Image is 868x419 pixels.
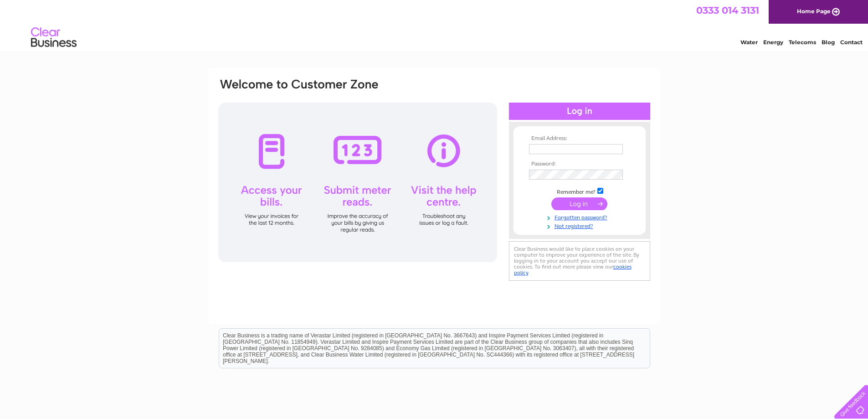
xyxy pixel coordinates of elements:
th: Email Address: [527,135,632,142]
input: Submit [551,197,607,210]
a: Forgotten password? [529,212,632,221]
a: Water [740,39,758,46]
img: logo.png [31,24,77,52]
a: 0333 014 3131 [696,5,759,16]
div: Clear Business would like to place cookies on your computer to improve your experience of the sit... [509,241,650,281]
div: Clear Business is a trading name of Verastar Limited (registered in [GEOGRAPHIC_DATA] No. 3667643... [219,5,650,44]
a: Telecoms [789,39,816,46]
a: cookies policy [514,264,632,276]
a: Blog [822,39,835,46]
a: Not registered? [529,221,632,230]
a: Contact [840,39,863,46]
td: Remember me? [527,186,632,196]
th: Password: [527,161,632,167]
a: Energy [763,39,783,46]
